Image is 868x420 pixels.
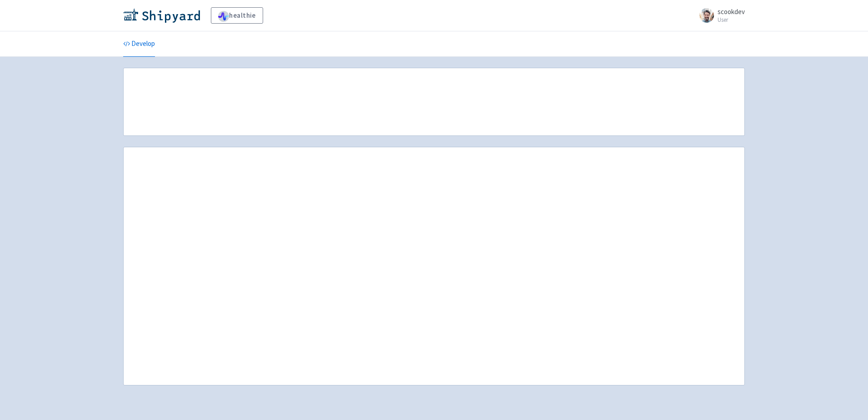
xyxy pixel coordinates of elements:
[718,17,745,23] small: User
[123,31,155,57] a: Develop
[718,7,745,16] span: scookdev
[211,7,263,24] a: healthie
[694,8,745,23] a: scookdev User
[123,8,200,23] img: Shipyard logo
